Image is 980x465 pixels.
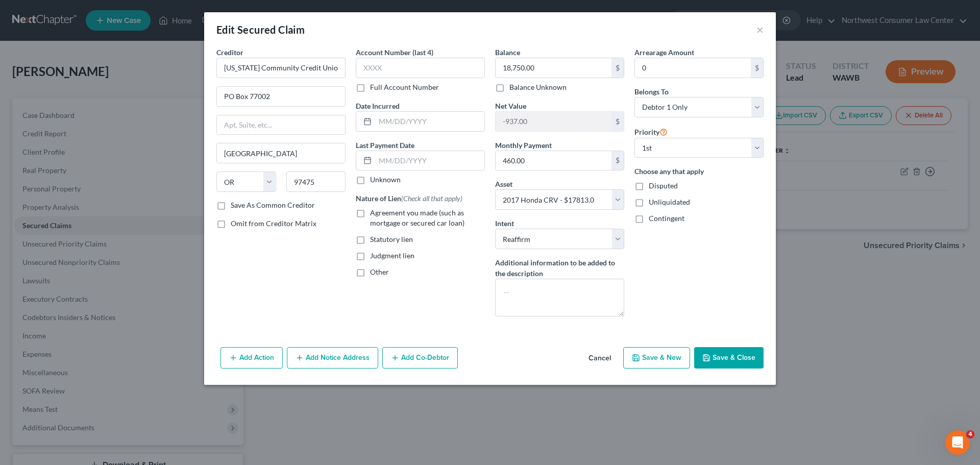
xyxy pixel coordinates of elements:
button: Add Co-Debtor [382,347,458,369]
label: Net Value [495,101,526,111]
input: 0.00 [496,151,611,170]
button: Save & Close [694,347,764,369]
span: 4 [966,430,974,438]
label: Additional information to be added to the description [495,257,624,279]
iframe: Intercom live chat [945,430,970,455]
input: 0.00 [496,58,611,78]
input: Enter zip... [286,172,346,192]
label: Account Number (last 4) [356,47,433,58]
span: Asset [495,180,512,188]
span: Omit from Creditor Matrix [231,219,316,228]
div: $ [751,58,763,78]
input: Apt, Suite, etc... [217,115,345,135]
input: 0.00 [635,58,751,78]
input: 0.00 [496,112,611,131]
label: Balance Unknown [509,82,567,92]
button: × [756,23,764,36]
div: $ [611,58,624,78]
input: Enter address... [217,87,345,106]
div: Edit Secured Claim [216,22,305,37]
span: Creditor [216,48,243,57]
label: Save As Common Creditor [231,200,315,210]
label: Date Incurred [356,101,400,111]
span: (Check all that apply) [401,194,462,203]
span: Other [370,267,389,276]
span: Contingent [649,214,684,223]
span: Disputed [649,181,678,190]
input: MM/DD/YYYY [375,151,484,170]
label: Arrearage Amount [634,47,694,58]
label: Intent [495,218,514,229]
label: Nature of Lien [356,193,462,204]
div: $ [611,151,624,170]
span: Belongs To [634,87,669,96]
label: Monthly Payment [495,140,552,151]
label: Balance [495,47,520,58]
input: Enter city... [217,143,345,163]
label: Choose any that apply [634,166,764,177]
label: Last Payment Date [356,140,414,151]
span: Statutory lien [370,235,413,243]
label: Full Account Number [370,82,439,92]
span: Agreement you made (such as mortgage or secured car loan) [370,208,464,227]
button: Save & New [623,347,690,369]
span: Unliquidated [649,198,690,206]
div: $ [611,112,624,131]
button: Add Action [220,347,283,369]
span: Judgment lien [370,251,414,260]
input: MM/DD/YYYY [375,112,484,131]
input: XXXX [356,58,485,78]
button: Cancel [580,348,619,369]
label: Priority [634,126,668,138]
input: Search creditor by name... [216,58,346,78]
button: Add Notice Address [287,347,378,369]
label: Unknown [370,175,401,185]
